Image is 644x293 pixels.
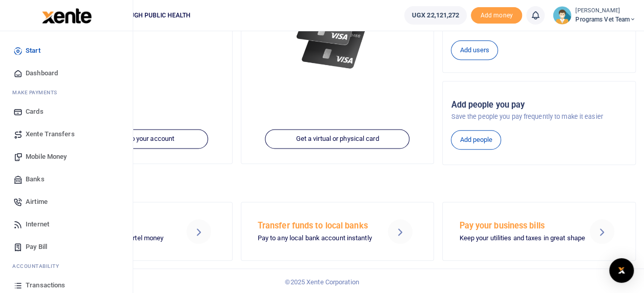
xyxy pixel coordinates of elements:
[609,258,634,283] div: Open Intercom Messenger
[459,233,577,244] p: Keep your utilities and taxes in great shape
[26,107,44,117] span: Cards
[8,85,124,100] li: M
[471,7,522,24] span: Add money
[459,221,577,231] h5: Pay your business bills
[8,62,124,85] a: Dashboard
[8,123,124,145] a: Xente Transfers
[265,130,410,149] a: Get a virtual or physical card
[8,213,124,236] a: Internet
[26,68,58,78] span: Dashboard
[8,100,124,123] a: Cards
[258,233,376,244] p: Pay to any local bank account instantly
[400,6,471,25] li: Wallet ballance
[471,11,522,18] a: Add money
[404,6,467,25] a: UGX 22,121,272
[26,174,45,184] span: Banks
[26,46,40,56] span: Start
[471,7,522,24] li: Toup your wallet
[442,202,636,260] a: Pay your business bills Keep your utilities and taxes in great shape
[8,258,124,274] li: Ac
[42,8,92,24] img: logo-large
[451,40,498,60] a: Add users
[26,242,47,252] span: Pay Bill
[26,280,65,290] span: Transactions
[8,191,124,213] a: Airtime
[26,197,48,207] span: Airtime
[575,15,636,24] span: Programs Vet Team
[258,221,376,231] h5: Transfer funds to local banks
[8,168,124,191] a: Banks
[41,11,92,19] a: logo-small logo-large logo-large
[8,145,124,168] a: Mobile Money
[26,219,49,229] span: Internet
[17,89,57,96] span: ake Payments
[451,112,627,122] p: Save the people you pay frequently to make it easier
[451,130,501,150] a: Add people
[575,7,636,15] small: [PERSON_NAME]
[8,236,124,258] a: Pay Bill
[39,177,636,189] h4: Make a transaction
[553,6,571,25] img: profile-user
[64,130,208,149] a: Add funds to your account
[451,100,627,110] h5: Add people you pay
[412,10,459,20] span: UGX 22,121,272
[553,6,636,25] a: profile-user [PERSON_NAME] Programs Vet Team
[8,39,124,62] a: Start
[241,202,434,260] a: Transfer funds to local banks Pay to any local bank account instantly
[26,152,67,162] span: Mobile Money
[26,129,75,139] span: Xente Transfers
[20,262,59,270] span: countability
[39,202,233,260] a: Send Mobile Money MTN mobile money and Airtel money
